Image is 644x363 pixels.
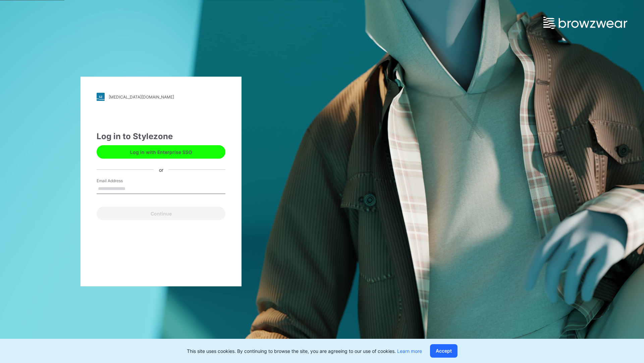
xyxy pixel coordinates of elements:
[97,93,225,101] a: [MEDICAL_DATA][DOMAIN_NAME]
[97,93,105,101] img: stylezone-logo.562084cfcfab977791bfbf7441f1a819.svg
[397,348,422,354] a: Learn more
[97,130,225,143] div: Log in to Stylezone
[109,94,174,99] div: [MEDICAL_DATA][DOMAIN_NAME]
[543,17,627,29] img: browzwear-logo.e42bd6dac1945053ebaf764b6aa21510.svg
[187,348,422,355] p: This site uses cookies. By continuing to browse the site, you are agreeing to our use of cookies.
[430,344,458,358] button: Accept
[97,145,225,159] button: Log in with Enterprise SSO
[154,166,169,173] div: or
[97,178,144,184] label: Email Address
